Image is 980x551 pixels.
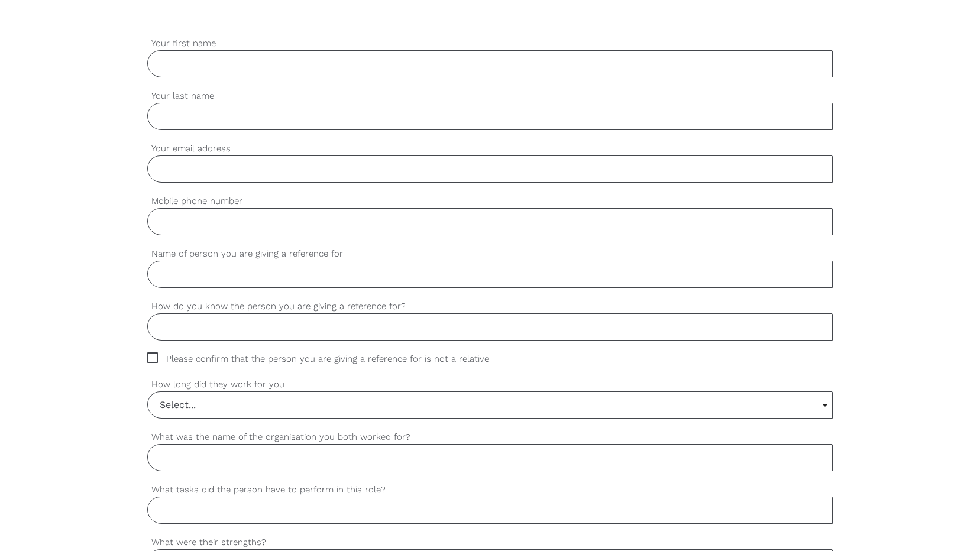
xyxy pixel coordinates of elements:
[147,536,833,549] label: What were their strengths?
[147,37,833,50] label: Your first name
[147,89,833,103] label: Your last name
[147,483,833,497] label: What tasks did the person have to perform in this role?
[147,195,833,208] label: Mobile phone number
[147,378,833,391] label: How long did they work for you
[147,247,833,261] label: Name of person you are giving a reference for
[147,430,833,444] label: What was the name of the organisation you both worked for?
[147,300,833,313] label: How do you know the person you are giving a reference for?
[147,142,833,155] label: Your email address
[147,352,512,366] span: Please confirm that the person you are giving a reference for is not a relative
